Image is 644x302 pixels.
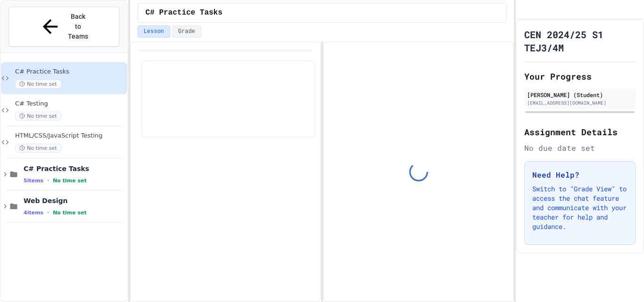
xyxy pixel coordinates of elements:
span: C# Testing [15,100,125,108]
span: C# Practice Tasks [15,68,125,76]
span: Web Design [24,196,125,205]
span: 5 items [24,178,43,184]
div: No due date set [524,142,636,154]
h1: CEN 2024/25 S1 TEJ3/4M [524,28,636,54]
h2: Your Progress [524,70,636,83]
span: C# Practice Tasks [24,164,125,173]
span: C# Practice Tasks [146,7,223,18]
button: Back to Teams [8,7,120,47]
span: Back to Teams [67,12,89,41]
span: No time set [15,144,61,153]
div: [EMAIL_ADDRESS][DOMAIN_NAME] [527,99,633,106]
p: Switch to "Grade View" to access the chat feature and communicate with your teacher for help and ... [532,184,627,231]
span: No time set [15,112,61,121]
span: 4 items [24,210,43,216]
span: • [47,209,49,216]
span: • [47,177,49,184]
span: No time set [15,80,61,89]
button: Grade [172,25,201,38]
span: No time set [53,178,87,184]
button: Lesson [138,25,170,38]
h2: Assignment Details [524,125,636,139]
h3: Need Help? [532,169,627,180]
div: [PERSON_NAME] (Student) [527,90,633,99]
span: No time set [53,210,87,216]
span: HTML/CSS/JavaScript Testing [15,132,125,140]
